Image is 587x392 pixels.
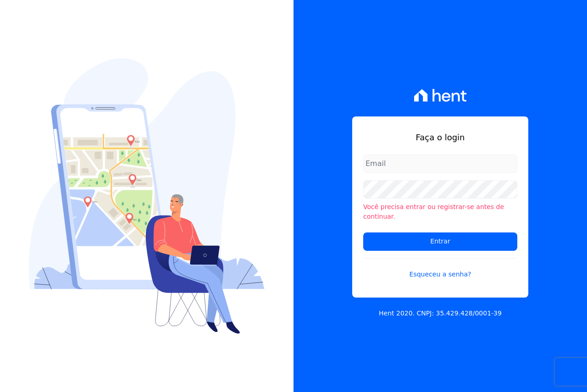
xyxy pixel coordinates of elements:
h1: Faça o login [363,131,517,144]
a: Esqueceu a senha? [363,258,517,279]
p: Hent 2020. CNPJ: 35.429.428/0001-39 [379,309,502,318]
img: Login [29,58,265,334]
input: Email [363,155,517,173]
li: Você precisa entrar ou registrar-se antes de continuar. [363,202,517,221]
input: Entrar [363,232,517,251]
